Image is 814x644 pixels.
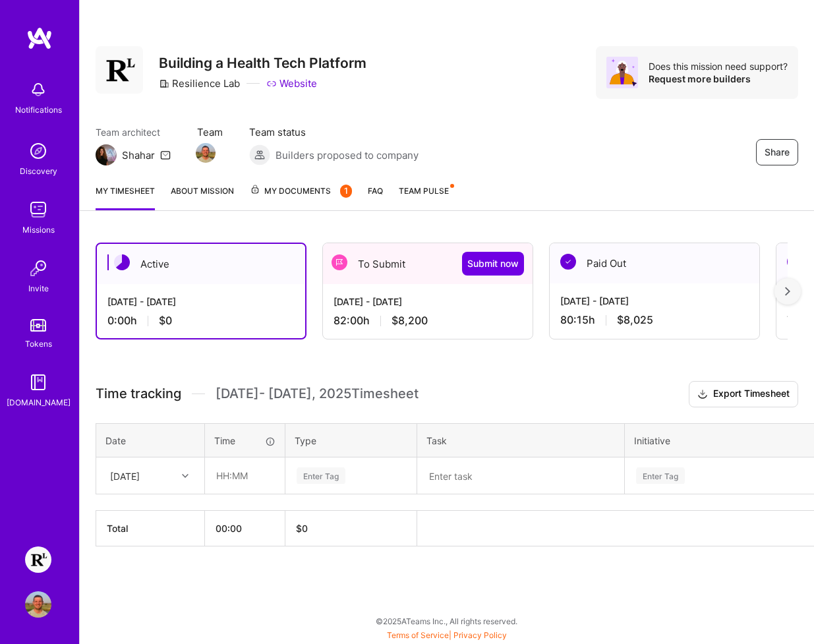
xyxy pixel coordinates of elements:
img: tokens [30,319,46,332]
img: Team Member Avatar [196,143,216,163]
span: Builders proposed to company [276,148,419,162]
button: Share [756,139,798,165]
a: About Mission [171,184,234,210]
a: My timesheet [96,184,155,210]
div: [DATE] [110,469,140,483]
a: Privacy Policy [453,630,507,640]
span: [DATE] - [DATE] , 2025 Timesheet [216,386,419,402]
a: Team Member Avatar [197,142,214,164]
div: To Submit [323,243,533,284]
div: © 2025 ATeams Inc., All rights reserved. [79,604,814,637]
a: Resilience Lab: Building a Health Tech Platform [22,546,55,573]
img: Avatar [606,57,638,88]
div: [DATE] - [DATE] [560,294,749,308]
span: Time tracking [96,386,181,402]
div: Notifications [15,103,62,117]
span: $8,025 [617,313,653,327]
div: Resilience Lab [159,76,240,90]
img: User Avatar [25,591,51,618]
th: 00:00 [205,511,285,546]
img: Invite [25,255,51,281]
input: HH:MM [206,458,284,493]
img: Builders proposed to company [249,144,270,165]
div: Enter Tag [297,465,345,486]
th: Total [96,511,205,546]
img: Active [114,254,130,270]
img: Paid Out [560,254,576,270]
a: Team Pulse [399,184,453,210]
img: right [785,287,790,296]
button: Export Timesheet [689,381,798,407]
i: icon Mail [160,150,171,160]
div: Active [97,244,305,284]
a: Terms of Service [387,630,449,640]
i: icon Chevron [182,473,189,479]
img: Team Architect [96,144,117,165]
div: Discovery [20,164,57,178]
div: 82:00 h [334,314,522,328]
span: $0 [159,314,172,328]
span: Team status [249,125,419,139]
div: 1 [340,185,352,198]
a: Website [266,76,317,90]
div: 80:15 h [560,313,749,327]
span: $8,200 [392,314,428,328]
i: icon CompanyGray [159,78,169,89]
img: logo [26,26,53,50]
th: Task [417,423,625,457]
img: guide book [25,369,51,395]
span: Share [765,146,790,159]
div: [DATE] - [DATE] [334,295,522,308]
span: $ 0 [296,523,308,534]
div: Missions [22,223,55,237]
span: My Documents [250,184,352,198]
div: Tokens [25,337,52,351]
a: My Documents1 [250,184,352,210]
div: Request more builders [649,73,788,85]
div: Paid Out [550,243,759,283]
div: [DATE] - [DATE] [107,295,295,308]
img: Resilience Lab: Building a Health Tech Platform [25,546,51,573]
span: Team [197,125,223,139]
img: To Submit [332,254,347,270]
a: FAQ [368,184,383,210]
button: Submit now [462,252,524,276]
span: Team Pulse [399,186,449,196]
div: [DOMAIN_NAME] [7,395,71,409]
img: teamwork [25,196,51,223]
img: Paid Out [787,254,803,270]
div: Enter Tag [636,465,685,486]
span: Submit now [467,257,519,270]
span: | [387,630,507,640]
img: discovery [25,138,51,164]
a: User Avatar [22,591,55,618]
span: Team architect [96,125,171,139]
div: 0:00 h [107,314,295,328]
div: Does this mission need support? [649,60,788,73]
th: Type [285,423,417,457]
th: Date [96,423,205,457]
div: Shahar [122,148,155,162]
h3: Building a Health Tech Platform [159,55,366,71]
div: Invite [28,281,49,295]
i: icon Download [697,388,708,401]
img: Company Logo [96,46,143,94]
div: Time [214,434,276,448]
img: bell [25,76,51,103]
